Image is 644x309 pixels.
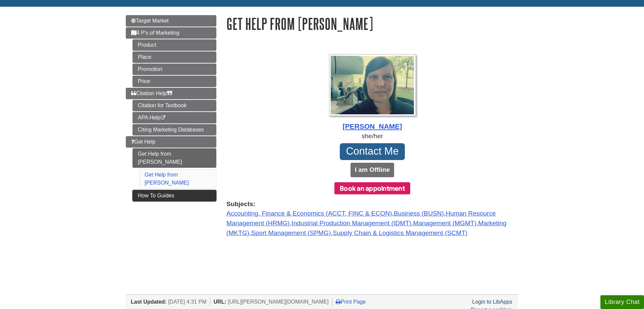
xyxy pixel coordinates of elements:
[131,18,169,24] span: Target Market
[226,54,518,132] a: Profile Photo [PERSON_NAME]
[126,88,216,99] a: Citation Help
[226,121,518,132] div: [PERSON_NAME]
[355,166,390,173] b: I am Offline
[132,64,216,75] a: Promotion
[394,210,444,217] a: Business (BUSN)
[131,299,167,305] span: Last Updated:
[145,172,189,186] a: Get Help from [PERSON_NAME]
[131,90,172,96] span: Citation Help
[226,15,518,32] h1: Get Help from [PERSON_NAME]
[126,136,216,148] a: Get Help
[336,299,366,305] a: Print Page
[126,15,216,27] a: Target Market
[600,295,644,309] button: Library Chat
[472,299,512,305] a: Login to LibApps
[132,148,216,168] a: Get Help from [PERSON_NAME]
[226,199,518,209] strong: Subjects:
[413,220,477,227] a: Management (MGMT)
[132,190,216,201] a: How To Guides
[226,199,518,238] div: , , , , , , ,
[132,124,216,136] a: Citing Marketing Databases
[251,229,331,236] a: Sport Management (SPMG)
[226,220,506,236] a: Marketing (MKTG)
[132,100,216,111] a: Citation for Textbook
[168,299,206,305] span: [DATE] 4:31 PM
[126,27,216,39] a: 4 P's of Marketing
[126,15,216,201] div: Guide Page Menu
[333,229,468,236] a: Supply Chain & Logistics Management (SCMT)
[336,299,341,304] i: Print Page
[228,299,329,305] span: [URL][PERSON_NAME][DOMAIN_NAME]
[329,54,416,116] img: Profile Photo
[291,220,411,227] a: Industrial Production Management (IDMT)
[132,51,216,63] a: Place
[131,139,155,145] span: Get Help
[132,76,216,87] a: Price
[340,143,405,160] a: Contact Me
[226,210,392,217] a: Accounting, Finance & Economics (ACCT, FINC & ECON)
[351,163,394,177] button: I am Offline
[226,131,518,141] div: she/her
[132,112,216,123] a: APA Help
[132,39,216,51] a: Product
[160,116,166,120] i: This link opens in a new window
[131,30,179,36] span: 4 P's of Marketing
[334,182,410,194] button: Book an appointment
[214,299,226,305] span: URL:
